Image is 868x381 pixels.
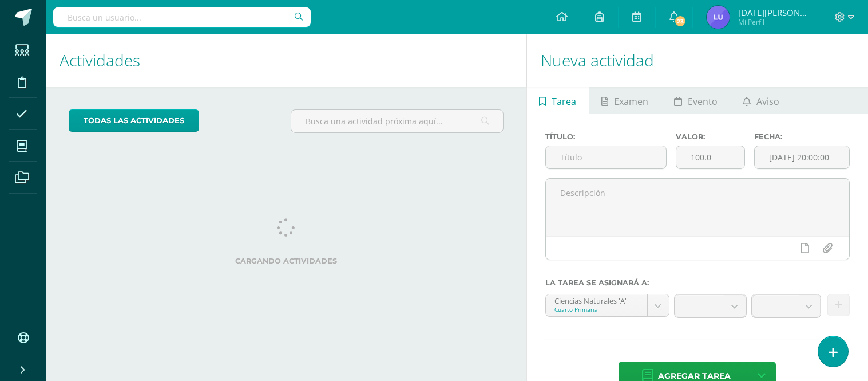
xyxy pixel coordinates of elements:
[69,257,504,265] label: Cargando actividades
[291,110,503,132] input: Busca una actividad próxima aquí...
[546,294,669,316] a: Ciencias Naturales 'A'Cuarto Primaria
[755,146,849,168] input: Fecha de entrega
[707,6,730,29] img: ce3d0ac661155b37ff605ef86279b452.png
[546,146,667,168] input: Título
[554,305,639,313] div: Cuarto Primaria
[545,278,850,287] label: La tarea se asignará a:
[527,87,589,114] a: Tarea
[614,88,648,115] span: Examen
[60,34,513,87] h1: Actividades
[730,87,791,114] a: Aviso
[53,7,311,27] input: Busca un usuario...
[545,132,667,141] label: Título:
[756,88,779,115] span: Aviso
[688,88,718,115] span: Evento
[676,132,745,141] label: Valor:
[69,109,199,132] a: todas las Actividades
[541,34,854,87] h1: Nueva actividad
[589,87,661,114] a: Examen
[552,88,576,115] span: Tarea
[554,294,639,305] div: Ciencias Naturales 'A'
[738,7,807,18] span: [DATE][PERSON_NAME]
[738,17,807,27] span: Mi Perfil
[674,15,687,28] span: 23
[661,87,730,114] a: Evento
[676,146,744,168] input: Puntos máximos
[754,132,850,141] label: Fecha:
